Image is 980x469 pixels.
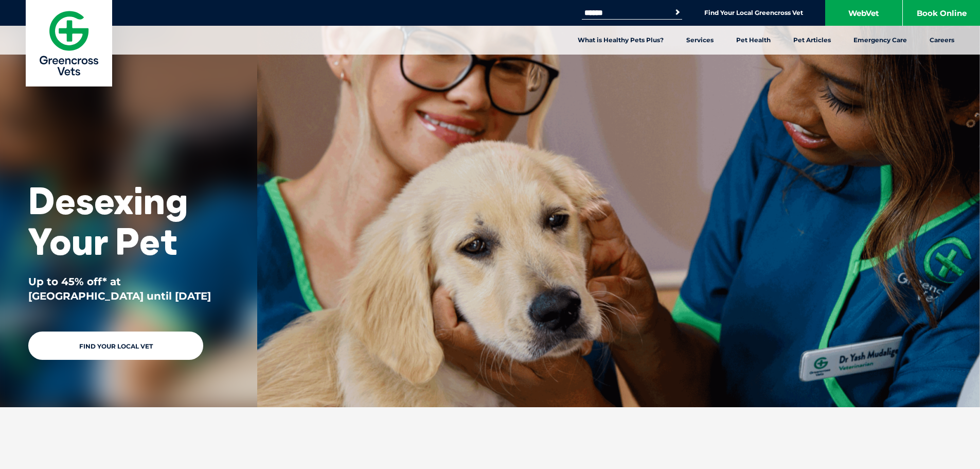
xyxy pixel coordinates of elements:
p: Up to 45% off* at [GEOGRAPHIC_DATA] until [DATE] [28,274,229,303]
a: Find Your Local Greencross Vet [704,9,803,17]
a: Find Your Local Vet [28,332,203,360]
button: Search [672,7,683,18]
a: What is Healthy Pets Plus? [566,26,675,55]
a: Emergency Care [842,26,918,55]
h1: Desexing Your Pet [28,180,229,262]
a: Pet Articles [782,26,842,55]
a: Pet Health [725,26,782,55]
a: Services [675,26,725,55]
a: Careers [918,26,966,55]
